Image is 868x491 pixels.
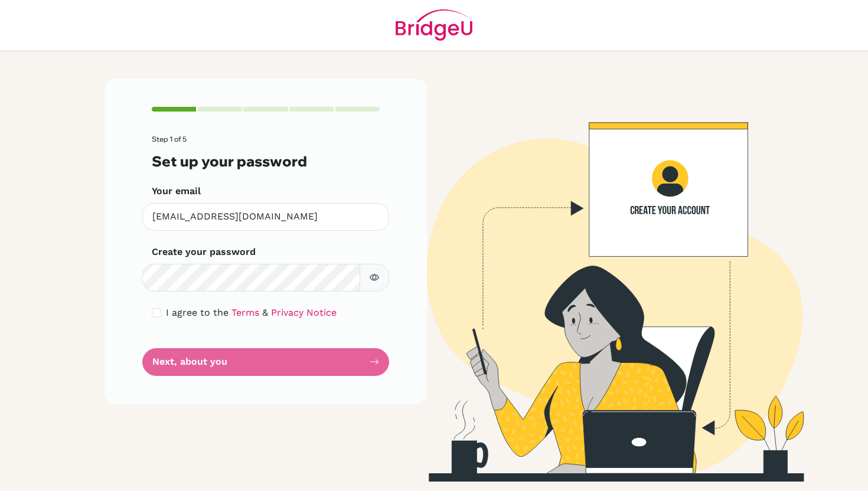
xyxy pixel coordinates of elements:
span: & [262,307,268,318]
span: I agree to the [166,307,229,318]
a: Privacy Notice [271,307,337,318]
h3: Set up your password [152,153,380,170]
label: Create your password [152,245,256,259]
span: Step 1 of 5 [152,135,187,143]
label: Your email [152,184,201,198]
input: Insert your email* [142,203,389,231]
a: Terms [231,307,259,318]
